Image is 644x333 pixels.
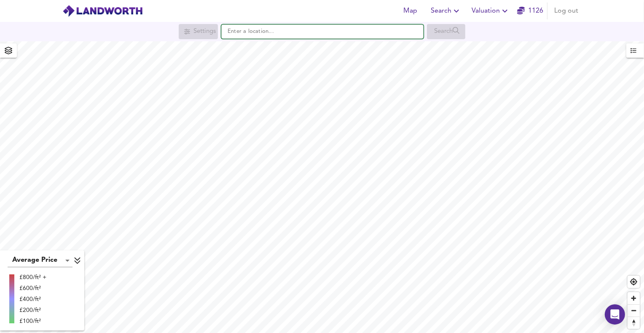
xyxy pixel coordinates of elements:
button: Reset bearing to north [628,317,640,329]
button: 1126 [517,3,544,19]
div: Search for a location first or explore the map [427,24,465,39]
a: 1126 [517,5,543,17]
button: Valuation [468,3,513,19]
button: Map [397,3,424,19]
div: Search for a location first or explore the map [179,24,218,39]
div: £100/ft² [19,317,46,325]
div: Average Price [8,254,72,267]
div: Open Intercom Messenger [605,304,625,325]
button: Find my location [628,276,640,288]
div: £400/ft² [19,295,46,303]
button: Zoom out [628,304,640,317]
span: Reset bearing to north [628,317,640,329]
span: Map [400,5,421,17]
button: Search [427,3,465,19]
span: Zoom out [628,305,640,317]
div: £800/ft² + [19,273,46,282]
input: Enter a location... [221,24,424,39]
span: Search [431,5,462,17]
div: £600/ft² [19,284,46,293]
span: Valuation [472,5,510,17]
img: logo [62,5,143,17]
span: Log out [554,5,578,17]
button: Zoom in [628,292,640,304]
div: £200/ft² [19,306,46,314]
button: Log out [551,3,582,19]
